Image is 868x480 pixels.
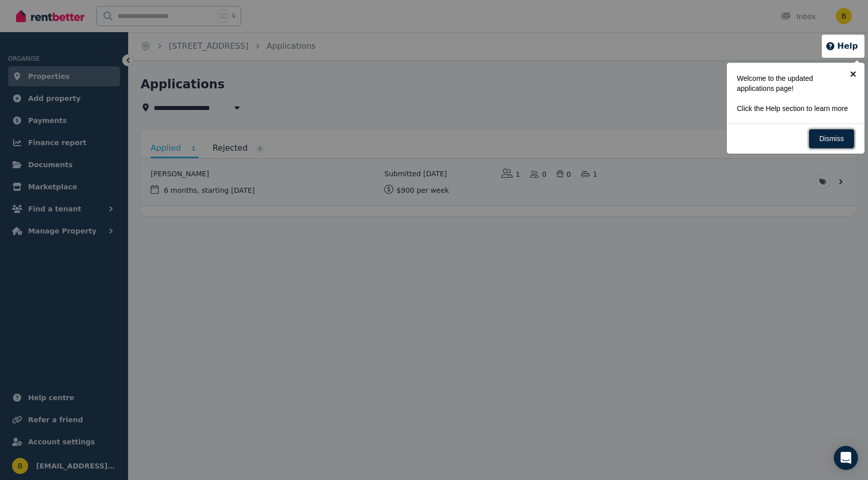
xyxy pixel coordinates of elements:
p: Welcome to the updated applications page! [737,73,848,93]
div: Open Intercom Messenger [834,446,858,470]
p: Click the Help section to learn more [737,103,848,113]
a: × [842,63,864,85]
button: Help [825,40,858,52]
a: Dismiss [809,129,854,149]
